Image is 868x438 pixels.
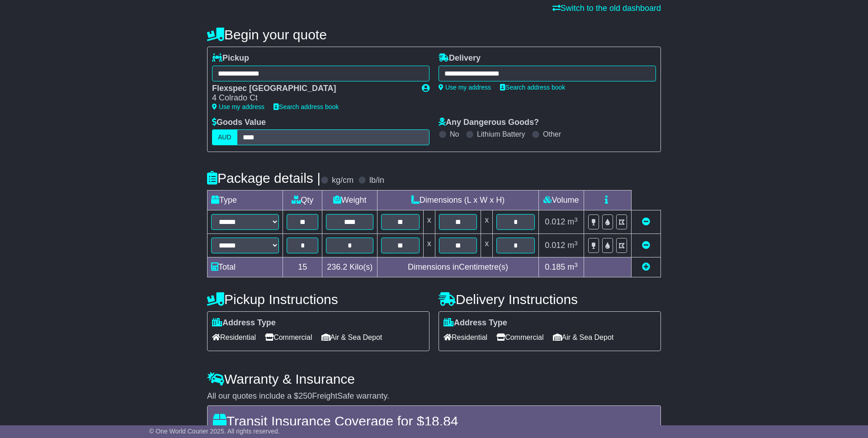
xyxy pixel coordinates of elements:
label: Address Type [212,318,276,328]
a: Search address book [500,84,565,91]
span: 250 [298,391,312,400]
span: m [567,262,578,271]
label: Goods Value [212,118,266,128]
span: Commercial [265,330,312,344]
label: Pickup [212,53,249,63]
span: m [567,241,578,250]
h4: Warranty & Insurance [207,371,661,386]
sup: 3 [574,262,578,268]
td: x [481,210,493,234]
span: Air & Sea Depot [321,330,382,344]
div: Domain Overview [36,58,81,64]
span: © One World Courier 2025. All rights reserved. [149,428,280,435]
label: Address Type [443,318,507,328]
img: tab_domain_overview_orange.svg [26,57,33,64]
td: Weight [322,190,377,210]
a: Switch to the old dashboard [552,4,661,13]
td: x [481,234,493,257]
h4: Delivery Instructions [439,292,661,307]
label: Any Dangerous Goods? [439,118,539,128]
label: lb/in [369,176,384,186]
span: Commercial [496,330,543,344]
span: 0.012 [545,241,565,250]
span: Residential [212,330,256,344]
a: Use my address [212,103,264,110]
img: tab_keywords_by_traffic_grey.svg [91,57,99,64]
span: m [567,217,578,226]
td: Dimensions in Centimetre(s) [377,257,539,277]
span: 236.2 [327,262,347,271]
td: Qty [283,190,322,210]
div: Keywords by Traffic [101,58,149,64]
h4: Package details | [207,171,321,186]
td: x [423,210,435,234]
h4: Begin your quote [207,27,661,42]
div: 4 Colrado Ct [212,93,413,103]
label: kg/cm [332,176,354,186]
a: Remove this item [642,217,650,226]
td: Kilo(s) [322,257,377,277]
td: Type [208,190,283,210]
h4: Pickup Instructions [207,292,429,307]
td: Volume [538,190,584,210]
img: website_grey.svg [14,24,22,31]
sup: 3 [574,240,578,247]
a: Add new item [642,262,650,271]
td: 15 [283,257,322,277]
label: No [450,130,459,138]
sup: 3 [574,216,578,223]
span: 0.185 [545,262,565,271]
span: 18.84 [424,414,458,428]
label: Other [543,130,561,138]
label: Lithium Battery [477,130,525,138]
span: 0.012 [545,217,565,226]
span: Air & Sea Depot [553,330,614,344]
a: Remove this item [642,241,650,250]
a: Search address book [274,103,339,110]
a: Use my address [439,84,491,91]
td: x [423,234,435,257]
div: All our quotes include a $ FreightSafe warranty. [207,391,661,401]
td: Dimensions (L x W x H) [377,190,539,210]
div: Domain: [DOMAIN_NAME] [24,24,99,31]
div: v 4.0.25 [25,14,44,22]
div: Flexspec [GEOGRAPHIC_DATA] [212,84,413,94]
label: Delivery [439,53,481,63]
img: logo_orange.svg [14,14,22,22]
span: Residential [443,330,487,344]
h4: Transit Insurance Coverage for $ [213,414,655,428]
td: Total [208,257,283,277]
label: AUD [212,129,237,145]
